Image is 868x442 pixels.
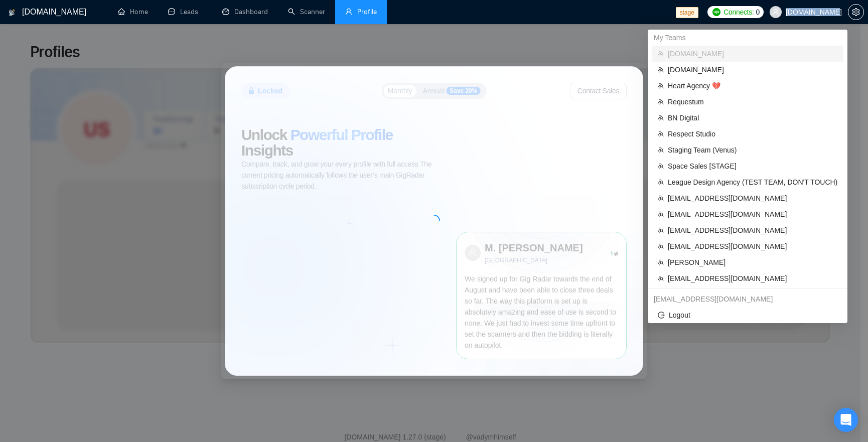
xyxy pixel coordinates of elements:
[658,115,664,121] span: team
[668,273,837,284] span: [EMAIL_ADDRESS][DOMAIN_NAME]
[288,8,325,16] a: searchScanner
[658,147,664,153] span: team
[668,128,837,139] span: Respect Studio
[658,163,664,169] span: team
[648,291,847,307] div: arief.rahman@gigradar.io
[668,193,837,204] span: [EMAIL_ADDRESS][DOMAIN_NAME]
[357,8,377,16] span: Profile
[658,243,664,249] span: team
[658,310,837,321] span: Logout
[222,8,268,16] a: dashboardDashboard
[676,7,698,18] span: stage
[658,99,664,105] span: team
[668,96,837,107] span: Requestum
[658,131,664,137] span: team
[168,8,202,16] a: messageLeads
[668,80,837,91] span: Heart Agency 💔
[658,227,664,233] span: team
[658,51,664,57] span: team
[668,144,837,156] span: Staging Team (Venus)
[668,161,837,172] span: Space Sales [STAGE]
[848,8,864,16] a: setting
[648,30,847,46] div: My Teams
[668,177,837,188] span: League Design Agency (TEST TEAM, DON'T TOUCH)
[668,209,837,220] span: [EMAIL_ADDRESS][DOMAIN_NAME]
[9,5,16,21] img: logo
[658,179,664,185] span: team
[668,64,837,75] span: [DOMAIN_NAME]
[756,7,760,18] span: 0
[425,213,443,230] span: loading
[658,211,664,217] span: team
[834,408,858,432] div: Open Intercom Messenger
[668,241,837,252] span: [EMAIL_ADDRESS][DOMAIN_NAME]
[848,4,864,20] button: setting
[658,83,664,89] span: team
[772,9,779,16] span: user
[658,259,664,265] span: team
[345,8,352,15] span: user
[658,67,664,73] span: team
[848,8,863,16] span: setting
[724,7,754,18] span: Connects:
[668,48,837,59] span: [DOMAIN_NAME]
[712,8,720,16] img: upwork-logo.png
[658,195,664,201] span: team
[668,112,837,123] span: BN Digital
[668,257,837,268] span: [PERSON_NAME]
[118,8,148,16] a: homeHome
[658,312,665,319] span: logout
[658,275,664,281] span: team
[668,225,837,236] span: [EMAIL_ADDRESS][DOMAIN_NAME]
